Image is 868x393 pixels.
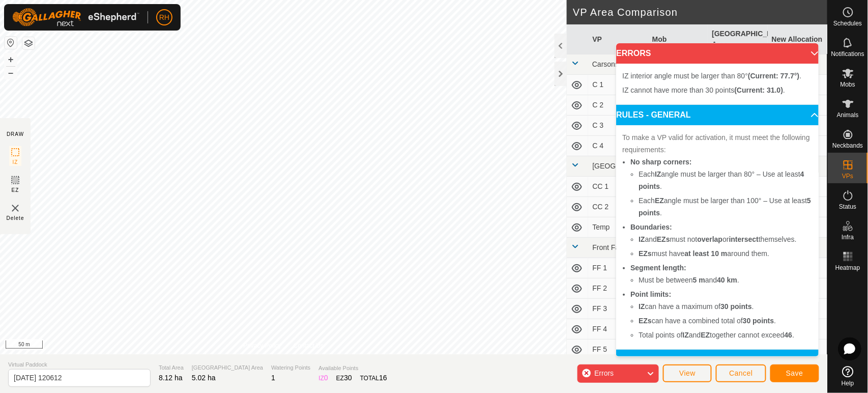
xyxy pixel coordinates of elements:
[630,290,671,298] b: Point limits:
[616,125,819,349] p-accordion-content: RULES - GENERAL
[842,173,853,179] span: VPs
[592,243,627,251] span: Front Face
[588,340,648,360] td: FF 5
[192,374,216,382] span: 5.02 ha
[828,362,868,390] a: Help
[243,341,281,350] a: Privacy Policy
[835,265,860,271] span: Heatmap
[616,43,819,64] p-accordion-header: ERRORS
[639,233,813,245] li: and must not or themselves.
[13,158,18,166] span: IZ
[837,112,859,118] span: Animals
[192,363,263,372] span: [GEOGRAPHIC_DATA] Area
[588,136,648,156] td: C 4
[748,72,799,80] b: (Current: 77.7°)
[833,20,862,26] span: Schedules
[768,24,827,54] th: New Allocation
[770,364,819,382] button: Save
[8,360,151,369] span: Virtual Paddock
[7,214,24,222] span: Delete
[630,158,692,166] b: No sharp corners:
[9,202,21,214] img: VP
[588,24,648,54] th: VP
[592,162,746,170] span: [GEOGRAPHIC_DATA] / [GEOGRAPHIC_DATA]
[639,194,813,219] li: Each angle must be larger than 100° – Use at least .
[729,369,753,377] span: Cancel
[379,374,387,382] span: 16
[622,133,810,154] span: To make a VP valid for activation, it must meet the following requirements:
[336,373,352,383] div: EZ
[588,177,648,197] td: CC 1
[159,363,184,372] span: Total Area
[616,49,651,58] span: ERRORS
[588,278,648,299] td: FF 2
[716,364,766,382] button: Cancel
[360,373,387,383] div: TOTAL
[588,197,648,217] td: CC 2
[622,72,801,80] span: IZ interior angle must be larger than 80° .
[573,6,827,18] h2: VP Area Comparison
[319,364,387,373] span: Available Points
[786,369,803,377] span: Save
[588,299,648,319] td: FF 3
[743,317,774,325] b: 30 points
[684,249,727,258] b: at least 10 m
[294,341,324,350] a: Contact Us
[622,86,785,94] span: IZ cannot have more than 30 points .
[159,374,183,382] span: 8.12 ha
[324,374,328,382] span: 0
[592,60,619,68] span: Carsons
[697,235,722,243] b: overlap
[12,186,19,194] span: EZ
[639,249,652,258] b: EZs
[657,235,670,243] b: EZs
[616,64,819,104] p-accordion-content: ERRORS
[720,302,751,311] b: 30 points
[842,380,854,386] span: Help
[639,315,813,327] li: can have a combined total of .
[588,258,648,278] td: FF 1
[682,331,688,339] b: IZ
[701,331,710,339] b: EZ
[319,373,328,383] div: IZ
[679,369,696,377] span: View
[271,363,310,372] span: Watering Points
[630,264,686,272] b: Segment length:
[594,369,614,377] span: Errors
[7,130,24,138] div: DRAW
[734,86,783,94] b: (Current: 31.0)
[639,274,813,286] li: Must be between and .
[344,374,352,382] span: 30
[5,37,17,49] button: Reset Map
[639,329,813,341] li: Total points of and together cannot exceed .
[708,24,767,54] th: [GEOGRAPHIC_DATA] Area
[12,8,139,26] img: Gallagher Logo
[839,204,856,210] span: Status
[639,170,804,190] b: 4 points
[841,81,855,88] span: Mobs
[729,235,758,243] b: intersect
[639,168,813,192] li: Each angle must be larger than 80° – Use at least .
[22,37,35,49] button: Map Layers
[616,105,819,125] p-accordion-header: RULES - GENERAL
[639,317,652,325] b: EZs
[639,300,813,313] li: can have a maximum of .
[5,53,17,66] button: +
[588,217,648,238] td: Temp
[717,276,737,284] b: 40 km
[784,331,792,339] b: 46
[655,196,664,205] b: EZ
[588,319,648,340] td: FF 4
[588,95,648,116] td: C 2
[639,247,813,260] li: must have around them.
[588,116,648,136] td: C 3
[832,143,863,149] span: Neckbands
[655,170,661,178] b: IZ
[630,223,672,231] b: Boundaries:
[639,302,645,311] b: IZ
[639,235,645,243] b: IZ
[159,12,169,23] span: RH
[663,364,712,382] button: View
[693,276,705,284] b: 5 m
[639,196,811,217] b: 5 points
